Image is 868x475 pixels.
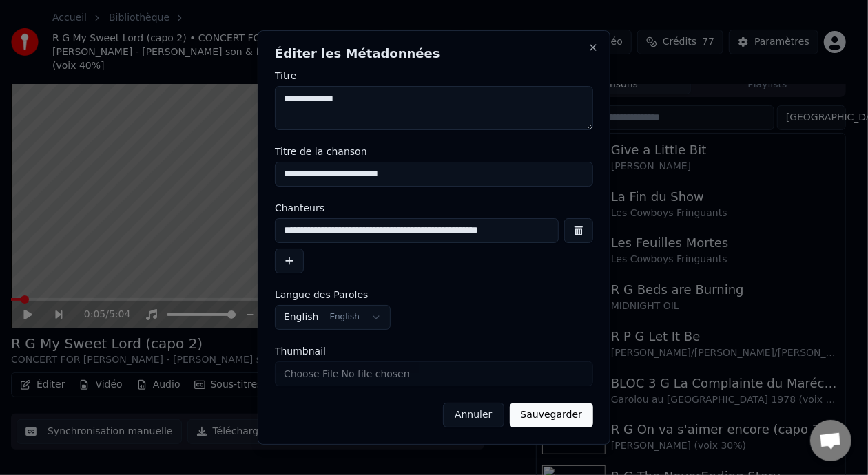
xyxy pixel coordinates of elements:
[275,47,593,60] h2: Éditer les Métadonnées
[275,346,326,356] span: Thumbnail
[275,147,593,156] label: Titre de la chanson
[275,290,369,299] span: Langue des Paroles
[275,71,593,81] label: Titre
[510,403,593,427] button: Sauvegarder
[443,403,504,427] button: Annuler
[275,203,593,213] label: Chanteurs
